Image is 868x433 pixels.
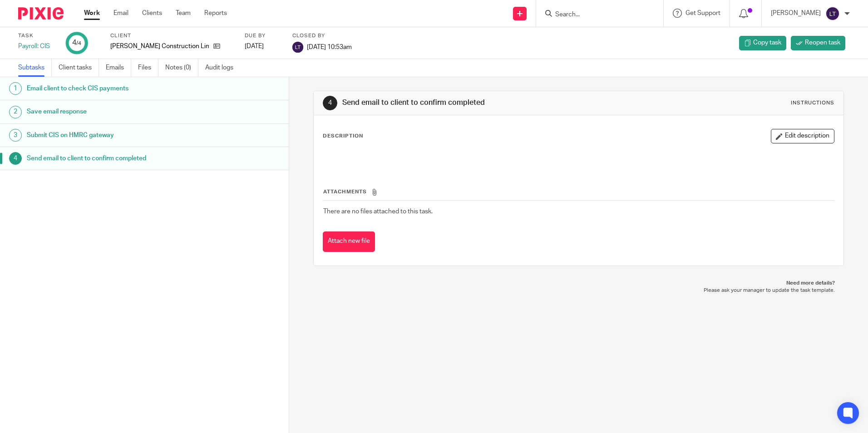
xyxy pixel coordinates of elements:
[292,42,303,53] img: svg%3E
[779,24,825,33] p: Task completed.
[27,152,196,165] h1: Send email to client to confirm completed
[825,6,840,21] img: svg%3E
[72,38,81,48] div: 4
[791,99,834,107] div: Instructions
[322,287,834,294] p: Please ask your manager to update the task template.
[342,98,598,108] h1: Send email to client to confirm completed
[323,133,363,140] p: Description
[113,9,128,18] a: Email
[323,208,433,215] span: There are no files attached to this task.
[9,129,22,142] div: 3
[323,231,375,252] button: Attach new file
[59,59,99,77] a: Client tasks
[110,42,209,51] p: [PERSON_NAME] Construction Limited
[176,9,191,18] a: Team
[27,105,196,118] h1: Save email response
[165,59,198,77] a: Notes (0)
[18,7,64,20] img: Pixie
[245,32,281,39] label: Due by
[307,44,352,50] span: [DATE] 10:53am
[245,42,281,51] div: [DATE]
[106,59,131,77] a: Emails
[18,32,54,39] label: Task
[322,280,834,287] p: Need more details?
[76,41,81,46] small: /4
[9,82,22,95] div: 1
[27,82,196,95] h1: Email client to check CIS payments
[292,32,352,39] label: Closed by
[9,106,22,118] div: 2
[27,128,196,142] h1: Submit CIS on HMRC gateway
[323,96,337,110] div: 4
[18,59,52,77] a: Subtasks
[142,9,162,18] a: Clients
[84,9,100,18] a: Work
[110,32,233,39] label: Client
[9,152,22,165] div: 4
[204,9,227,18] a: Reports
[18,42,54,51] div: Payroll: CIS
[205,59,240,77] a: Audit logs
[771,129,834,143] button: Edit description
[323,189,367,194] span: Attachments
[138,59,158,77] a: Files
